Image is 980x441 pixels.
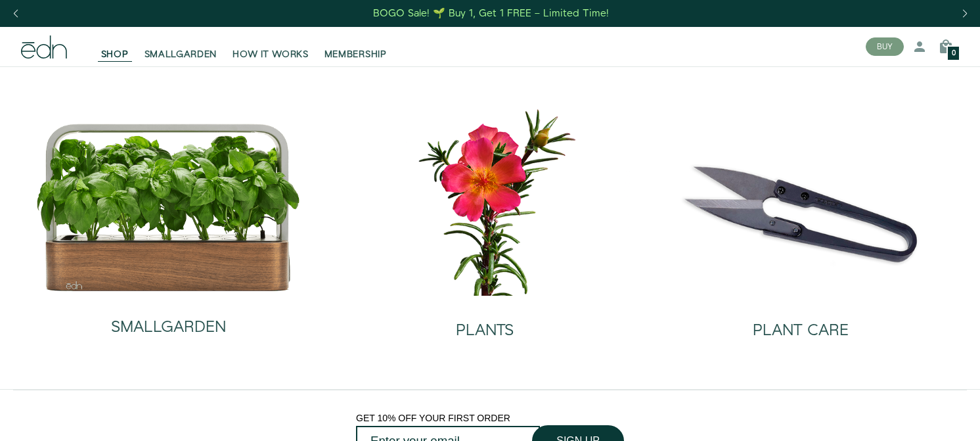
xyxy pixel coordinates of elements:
[952,50,956,57] span: 0
[373,7,609,20] div: BOGO Sale! 🌱 Buy 1, Get 1 FREE – Limited Time!
[866,37,904,56] button: BUY
[111,319,226,336] h2: SMALLGARDEN
[753,322,849,339] h2: PLANT CARE
[145,48,217,61] span: SMALLGARDEN
[372,3,611,24] a: BOGO Sale! 🌱 Buy 1, Get 1 FREE – Limited Time!
[456,322,514,339] h2: PLANTS
[225,32,316,61] a: HOW IT WORKS
[317,32,395,61] a: MEMBERSHIP
[233,48,308,61] span: HOW IT WORKS
[137,32,225,61] a: SMALLGARDEN
[654,296,948,350] a: PLANT CARE
[356,413,510,423] span: GET 10% OFF YOUR FIRST ORDER
[101,48,129,61] span: SHOP
[337,296,632,350] a: PLANTS
[93,32,137,61] a: SHOP
[878,402,967,434] iframe: Opens a widget where you can find more information
[324,48,387,61] span: MEMBERSHIP
[35,292,301,346] a: SMALLGARDEN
